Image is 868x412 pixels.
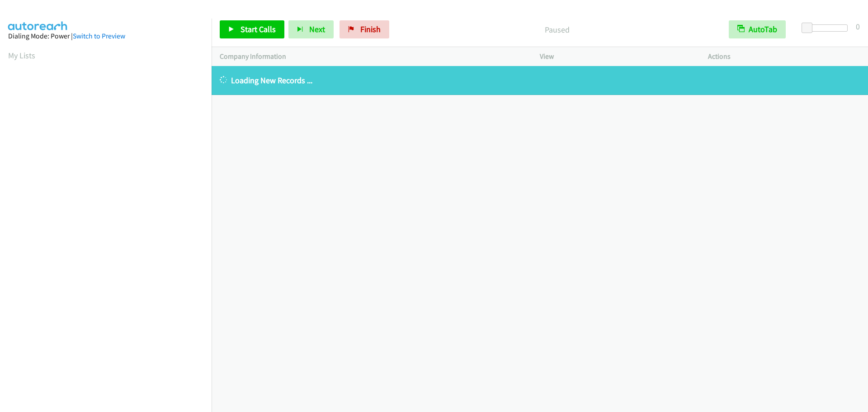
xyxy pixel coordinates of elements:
p: View [540,51,692,62]
button: Next [288,20,334,38]
a: My Lists [8,50,35,61]
p: Paused [401,24,712,36]
p: Company Information [220,51,524,62]
button: AutoTab [729,20,786,38]
a: Start Calls [220,20,284,38]
div: Delay between calls (in seconds) [806,24,848,32]
span: Finish [360,24,381,34]
p: Loading New Records ... [220,74,860,86]
span: Start Calls [241,24,276,34]
p: Actions [708,51,860,62]
a: Switch to Preview [73,32,125,40]
span: Next [309,24,325,34]
div: 0 [856,20,860,33]
a: Finish [340,20,389,38]
div: Dialing Mode: Power | [8,31,203,42]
